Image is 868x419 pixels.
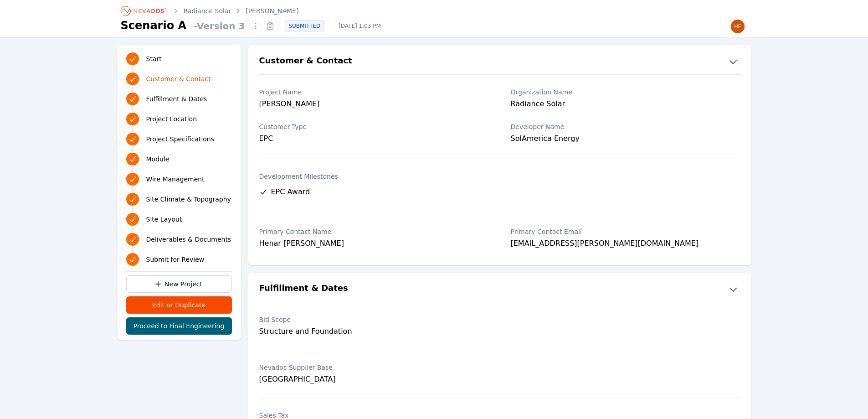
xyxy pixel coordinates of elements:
[248,282,751,296] button: Fulfillment & Dates
[259,172,740,181] label: Development Milestones
[146,134,215,144] span: Project Specifications
[126,51,232,268] nav: Progress
[146,74,211,83] span: Customer & Contact
[511,122,740,131] label: Developer Name
[184,6,231,16] a: Radiance Solar
[259,88,489,97] label: Project Name
[271,186,310,197] span: EPC Award
[259,98,489,111] div: [PERSON_NAME]
[146,155,169,164] span: Module
[259,326,489,337] div: Structure and Foundation
[259,315,489,324] label: Bid Scope
[146,235,231,244] span: Deliverables & Documents
[511,98,740,111] div: Radiance Solar
[146,255,205,264] span: Submit for Review
[511,133,740,146] div: SolAmerica Energy
[285,21,324,31] div: SUBMITTED
[146,175,205,184] span: Wire Management
[126,275,232,293] a: New Project
[121,4,299,18] nav: Breadcrumb
[511,88,740,97] label: Organization Name
[730,19,745,34] img: Henar Luque
[146,54,162,63] span: Start
[259,54,352,69] h2: Customer & Contact
[511,238,740,251] div: [EMAIL_ADDRESS][PERSON_NAME][DOMAIN_NAME]
[126,317,232,335] button: Proceed to Final Engineering
[126,296,232,314] button: Edit or Duplicate
[259,282,348,296] h2: Fulfillment & Dates
[259,238,489,251] div: Henar [PERSON_NAME]
[511,227,740,236] label: Primary Contact Email
[259,133,489,144] div: EPC
[146,195,231,204] span: Site Climate & Topography
[146,215,182,224] span: Site Layout
[190,20,248,32] span: - Version 3
[248,54,751,69] button: Customer & Contact
[246,6,298,16] a: [PERSON_NAME]
[331,22,388,30] span: [DATE] 1:03 PM
[121,18,187,33] h1: Scenario A
[146,114,197,124] span: Project Location
[146,94,207,103] span: Fulfillment & Dates
[259,122,489,131] label: Customer Type
[259,363,489,372] label: Nevados Supplier Base
[259,374,489,385] div: [GEOGRAPHIC_DATA]
[259,227,489,236] label: Primary Contact Name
